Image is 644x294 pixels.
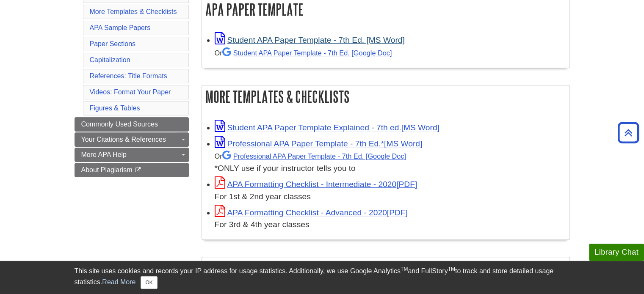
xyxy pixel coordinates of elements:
[215,36,405,44] a: Link opens in new window
[75,117,189,132] a: Commonly Used Sources
[90,40,136,47] a: Paper Sections
[215,152,406,160] small: Or
[81,121,158,128] span: Commonly Used Sources
[215,191,565,203] div: For 1st & 2nd year classes
[134,168,141,173] i: This link opens in a new window
[401,266,408,272] sup: TM
[75,148,189,162] a: More APA Help
[81,166,133,173] span: About Plagiarism
[90,88,171,96] a: Videos: Format Your Paper
[202,257,569,280] h2: APA Sample Papers
[90,56,130,63] a: Capitalization
[615,127,642,138] a: Back to Top
[215,150,565,175] div: *ONLY use if your instructor tells you to
[75,163,189,177] a: About Plagiarism
[215,219,565,231] div: For 3rd & 4th year classes
[81,136,166,143] span: Your Citations & References
[215,139,423,148] a: Link opens in new window
[215,123,439,132] a: Link opens in new window
[90,104,140,112] a: Figures & Tables
[90,24,151,31] a: APA Sample Papers
[90,8,177,15] a: More Templates & Checklists
[102,278,135,286] a: Read More
[222,152,406,160] a: Professional APA Paper Template - 7th Ed.
[222,49,392,57] a: Student APA Paper Template - 7th Ed. [Google Doc]
[202,85,569,108] h2: More Templates & Checklists
[589,244,644,261] button: Library Chat
[448,266,455,272] sup: TM
[75,266,570,289] div: This site uses cookies and records your IP address for usage statistics. Additionally, we use Goo...
[215,180,417,189] a: Link opens in new window
[141,276,157,289] button: Close
[75,132,189,147] a: Your Citations & References
[215,208,408,217] a: Link opens in new window
[215,49,392,57] small: Or
[90,72,167,80] a: References: Title Formats
[81,151,127,158] span: More APA Help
